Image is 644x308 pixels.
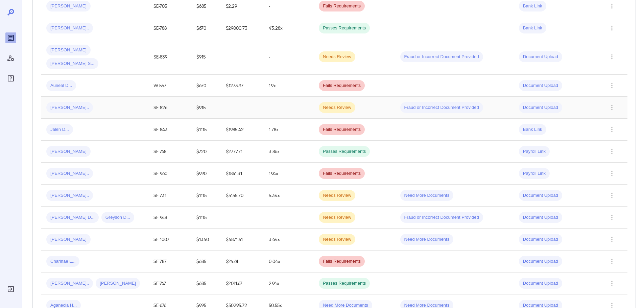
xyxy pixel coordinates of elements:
[148,207,191,229] td: SE-948
[46,258,79,265] span: Charlnae L...
[519,3,546,9] span: Bank Link
[400,214,483,221] span: Fraud or Incorrect Document Provided
[263,185,313,207] td: 5.34x
[319,170,365,177] span: Fails Requirements
[319,280,370,287] span: Passes Requirements
[606,51,617,62] button: Row Actions
[263,119,313,141] td: 1.78x
[46,82,76,89] span: Aurieal D...
[606,1,617,11] button: Row Actions
[319,126,365,133] span: Fails Requirements
[46,170,93,177] span: [PERSON_NAME]..
[519,192,562,199] span: Document Upload
[319,214,355,221] span: Needs Review
[191,141,220,163] td: $720
[606,146,617,157] button: Row Actions
[606,168,617,179] button: Row Actions
[400,236,454,243] span: Need More Documents
[263,75,313,97] td: 1.9x
[519,258,562,265] span: Document Upload
[400,104,483,111] span: Fraud or Incorrect Document Provided
[5,73,16,84] div: FAQ
[606,234,617,245] button: Row Actions
[519,25,546,31] span: Bank Link
[96,280,140,287] span: [PERSON_NAME]
[46,126,73,133] span: Jalen D...
[191,119,220,141] td: $1115
[191,229,220,251] td: $1340
[5,32,16,43] div: Reports
[220,273,263,294] td: $2011.67
[319,236,355,243] span: Needs Review
[220,75,263,97] td: $1273.97
[46,214,99,221] span: [PERSON_NAME] D...
[101,214,134,221] span: Greyson D...
[319,192,355,199] span: Needs Review
[46,47,91,53] span: [PERSON_NAME]
[148,141,191,163] td: SE-768
[606,256,617,267] button: Row Actions
[606,80,617,91] button: Row Actions
[148,17,191,39] td: SE-788
[319,82,365,89] span: Fails Requirements
[148,251,191,273] td: SE-787
[400,54,483,60] span: Fraud or Incorrect Document Provided
[46,104,93,111] span: [PERSON_NAME]..
[46,192,93,199] span: [PERSON_NAME]..
[519,214,562,221] span: Document Upload
[220,163,263,185] td: $1841.31
[46,61,98,67] span: [PERSON_NAME] S...
[148,185,191,207] td: SE-731
[148,273,191,294] td: SE-767
[519,236,562,243] span: Document Upload
[263,251,313,273] td: 0.04x
[220,119,263,141] td: $1985.42
[220,141,263,163] td: $2777.71
[191,97,220,119] td: $915
[5,53,16,64] div: Manage Users
[46,280,93,287] span: [PERSON_NAME]..
[263,141,313,163] td: 3.86x
[606,278,617,289] button: Row Actions
[606,212,617,223] button: Row Actions
[519,148,550,155] span: Payroll Link
[519,126,546,133] span: Bank Link
[191,251,220,273] td: $685
[263,39,313,75] td: -
[5,284,16,294] div: Log Out
[220,17,263,39] td: $29000.73
[191,17,220,39] td: $670
[191,273,220,294] td: $685
[400,192,454,199] span: Need More Documents
[263,273,313,294] td: 2.94x
[263,163,313,185] td: 1.94x
[319,104,355,111] span: Needs Review
[319,3,365,9] span: Fails Requirements
[148,39,191,75] td: SE-839
[263,207,313,229] td: -
[263,17,313,39] td: 43.28x
[606,102,617,113] button: Row Actions
[191,185,220,207] td: $1115
[263,97,313,119] td: -
[220,229,263,251] td: $4871.41
[519,280,562,287] span: Document Upload
[263,229,313,251] td: 3.64x
[148,163,191,185] td: SE-960
[46,3,91,9] span: [PERSON_NAME]
[319,25,370,31] span: Passes Requirements
[148,119,191,141] td: SE-843
[319,54,355,60] span: Needs Review
[191,207,220,229] td: $1115
[46,148,91,155] span: [PERSON_NAME]
[519,82,562,89] span: Document Upload
[519,104,562,111] span: Document Upload
[191,39,220,75] td: $915
[46,236,91,243] span: [PERSON_NAME]
[148,229,191,251] td: SE-1007
[606,190,617,201] button: Row Actions
[319,258,365,265] span: Fails Requirements
[606,23,617,33] button: Row Actions
[519,54,562,60] span: Document Upload
[220,251,263,273] td: $24.61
